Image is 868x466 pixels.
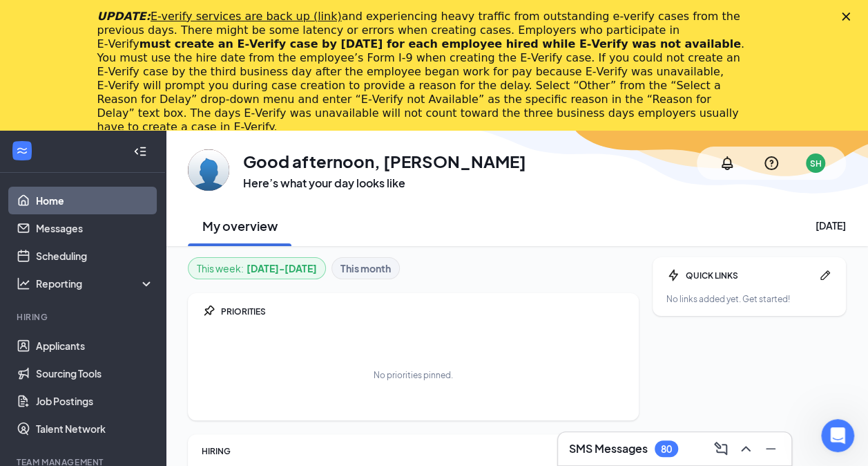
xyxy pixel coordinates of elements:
div: and experiencing heavy traffic from outstanding e-verify cases from the previous days. There migh... [97,10,749,134]
h3: Here’s what your day looks like [243,176,526,191]
svg: Collapse [133,145,147,158]
svg: Pin [202,304,215,318]
button: ChevronUp [733,438,755,460]
i: UPDATE: [97,10,342,23]
div: This week : [197,261,317,276]
a: Scheduling [36,242,154,270]
div: Hiring [17,311,151,323]
svg: ComposeMessage [713,440,729,457]
div: PRIORITIES [221,306,625,317]
div: Reporting [36,277,155,290]
svg: QuestionInfo [763,155,780,171]
svg: Analysis [17,277,30,290]
svg: Bolt [666,268,680,282]
div: Close [842,12,856,21]
b: This month [340,261,391,276]
svg: Pen [818,268,832,282]
h2: My overview [202,217,278,234]
a: Sourcing Tools [36,360,154,387]
div: No links added yet. Get started! [666,293,832,305]
svg: Notifications [719,155,735,171]
img: Stacy Haynes [188,149,229,191]
svg: WorkstreamLogo [15,144,29,158]
svg: Minimize [762,440,779,457]
h1: Good afternoon, [PERSON_NAME] [243,149,526,173]
a: Talent Network [36,415,154,442]
div: 80 [661,443,672,455]
a: Job Postings [36,387,154,415]
div: No priorities pinned. [374,369,453,381]
div: [DATE] [816,218,846,232]
button: ComposeMessage [708,438,731,460]
div: SH [810,158,822,169]
a: Home [36,187,154,214]
svg: ChevronUp [737,440,754,457]
b: [DATE] - [DATE] [247,261,317,276]
iframe: Intercom live chat [821,419,854,452]
a: Messages [36,214,154,242]
a: Applicants [36,332,154,360]
div: HIRING [202,445,625,457]
b: must create an E‑Verify case by [DATE] for each employee hired while E‑Verify was not available [139,37,741,50]
button: Minimize [758,438,780,460]
h3: SMS Messages [569,441,648,456]
a: E-verify services are back up (link) [151,10,342,23]
div: QUICK LINKS [686,270,813,281]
